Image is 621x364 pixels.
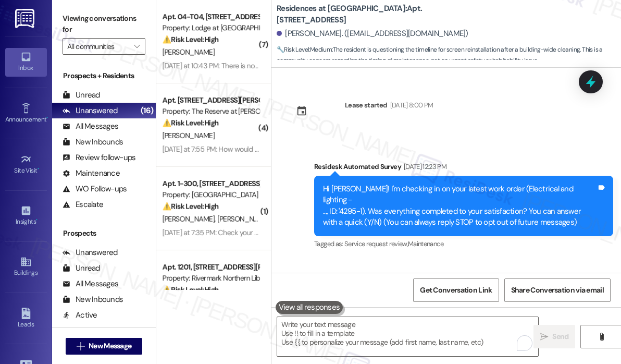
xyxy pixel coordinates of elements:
[5,202,47,230] a: Insights •
[163,201,219,211] strong: ⚠️ Risk Level: High
[5,151,47,179] a: Site Visit •
[5,48,47,76] a: Inbox
[36,216,38,224] span: •
[52,70,156,81] div: Prospects + Residents
[63,310,97,321] div: Active
[598,333,605,341] i: 
[163,273,259,284] div: Property: Rivermark Northern Liberties
[63,294,123,305] div: New Inbounds
[38,165,39,173] span: •
[408,239,443,248] span: Maintenance
[163,189,259,200] div: Property: [GEOGRAPHIC_DATA]
[63,152,135,163] div: Review follow-ups
[63,278,118,289] div: All Messages
[540,333,548,341] i: 
[134,42,140,51] i: 
[66,338,143,355] button: New Message
[552,331,568,342] span: Send
[89,341,131,351] span: New Message
[388,100,433,111] div: [DATE] 8:00 PM
[5,305,47,333] a: Leads
[163,118,219,127] strong: ⚠️ Risk Level: High
[401,161,446,172] div: [DATE] 12:23 PM
[323,184,597,228] div: Hi [PERSON_NAME]! I'm checking in on your latest work order (Electrical and lighting - ..., ID: '...
[163,47,215,57] span: [PERSON_NAME]
[218,214,273,224] span: [PERSON_NAME]
[63,184,127,195] div: WO Follow-ups
[52,228,156,239] div: Prospects
[413,278,499,302] button: Get Conversation Link
[63,121,118,132] div: All Messages
[63,105,118,116] div: Unanswered
[77,342,84,350] i: 
[345,100,388,111] div: Lease started
[504,278,611,302] button: Share Conversation via email
[163,144,335,154] div: [DATE] at 7:55 PM: How would I know that it's been done?
[163,214,218,224] span: [PERSON_NAME]
[163,262,259,273] div: Apt. 1201, [STREET_ADDRESS][PERSON_NAME]
[277,44,621,67] span: : The resident is questioning the timeline for screen reinstallation after a building-wide cleani...
[344,239,408,248] span: Service request review ,
[63,199,103,210] div: Escalate
[46,114,48,122] span: •
[63,10,145,38] label: Viewing conversations for
[63,137,123,148] div: New Inbounds
[163,131,215,140] span: [PERSON_NAME]
[420,285,492,296] span: Get Conversation Link
[67,38,129,55] input: All communities
[5,253,47,281] a: Buildings
[314,236,613,251] div: Tagged as:
[163,34,219,44] strong: ⚠️ Risk Level: High
[163,22,259,33] div: Property: Lodge at [GEOGRAPHIC_DATA]
[63,263,100,274] div: Unread
[63,325,110,336] div: Follow Ups
[533,325,575,348] button: Send
[277,317,538,356] textarea: To enrich screen reader interactions, please activate Accessibility in Grammarly extension settings
[63,90,100,101] div: Unread
[163,285,219,294] strong: ⚠️ Risk Level: High
[15,9,36,28] img: ResiDesk Logo
[63,247,118,258] div: Unanswered
[314,161,613,176] div: Residesk Automated Survey
[163,106,259,117] div: Property: The Reserve at [PERSON_NAME][GEOGRAPHIC_DATA]
[163,11,259,22] div: Apt. 04-T04, [STREET_ADDRESS]
[163,178,259,189] div: Apt. 1-300, [STREET_ADDRESS]
[138,103,156,119] div: (16)
[277,3,485,26] b: Residences at [GEOGRAPHIC_DATA]: Apt. [STREET_ADDRESS]
[511,285,604,296] span: Share Conversation via email
[63,168,120,179] div: Maintenance
[277,45,332,54] strong: 🔧 Risk Level: Medium
[277,28,468,39] div: [PERSON_NAME]. ([EMAIL_ADDRESS][DOMAIN_NAME])
[163,95,259,106] div: Apt. [STREET_ADDRESS][PERSON_NAME]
